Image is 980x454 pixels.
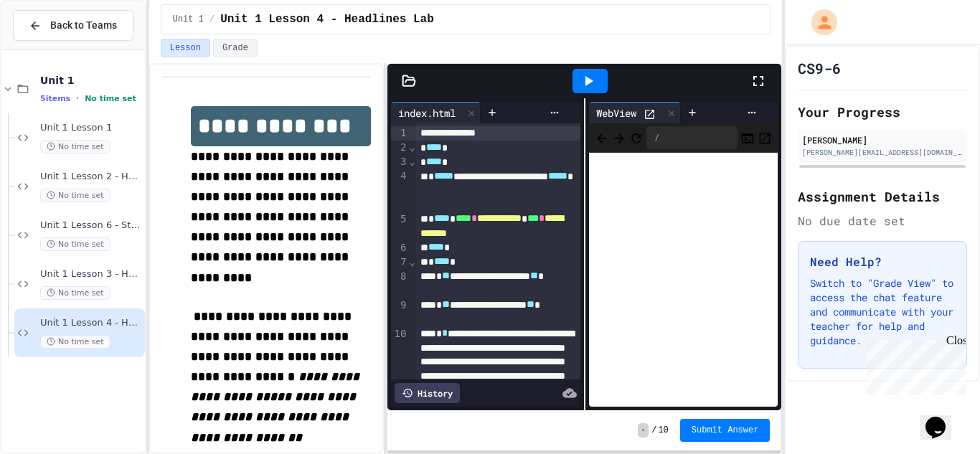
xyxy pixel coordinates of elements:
div: No due date set [798,212,967,230]
div: / [646,126,738,149]
span: Fold line [408,256,415,268]
h1: CS9-6 [798,58,841,78]
h2: Your Progress [798,102,967,122]
h2: Assignment Details [798,186,967,207]
span: Unit 1 Lesson 4 - Headlines Lab [220,11,434,28]
span: Fold line [408,141,415,153]
div: 3 [391,155,409,169]
span: Unit 1 [173,14,204,25]
span: - [638,423,649,438]
span: / [651,425,656,436]
div: My Account [796,6,841,39]
span: Unit 1 Lesson 6 - Station Activity [40,219,142,232]
span: Fold line [408,156,415,167]
button: Open in new tab [758,129,772,146]
p: Switch to "Grade View" to access the chat feature and communicate with your teacher for help and ... [810,276,955,348]
span: No time set [40,286,110,300]
span: Back [595,128,609,146]
div: 6 [391,241,409,255]
span: 10 [658,425,668,436]
span: Unit 1 [40,74,142,87]
div: [PERSON_NAME] [802,133,963,146]
iframe: chat widget [920,397,966,440]
div: Chat with us now!Close [6,6,99,91]
h3: Need Help? [810,253,955,270]
span: • [76,93,79,104]
span: No time set [85,94,136,103]
span: No time set [40,189,110,202]
div: [PERSON_NAME][EMAIL_ADDRESS][DOMAIN_NAME] [802,147,963,158]
span: Forward [612,128,626,146]
button: Grade [213,39,258,57]
iframe: chat widget [861,334,966,395]
div: 4 [391,169,409,212]
button: Lesson [161,39,210,57]
div: 1 [391,126,409,141]
button: Refresh [629,129,644,146]
div: WebView [589,102,681,123]
div: History [395,383,460,403]
iframe: Web Preview [589,153,778,407]
div: 2 [391,141,409,155]
span: Unit 1 Lesson 1 [40,122,142,134]
span: No time set [40,335,110,349]
span: Submit Answer [692,425,759,436]
div: index.html [391,105,463,120]
span: Unit 1 Lesson 2 - HTML Doc Setup [40,171,142,183]
div: WebView [589,105,644,120]
div: 5 [391,212,409,241]
span: / [209,14,215,25]
div: 9 [391,298,409,327]
span: No time set [40,237,110,251]
span: Unit 1 Lesson 4 - Headlines Lab [40,317,142,329]
button: Console [740,129,755,146]
span: Back to Teams [50,18,117,33]
button: Submit Answer [680,419,771,442]
span: No time set [40,140,110,153]
button: Back to Teams [13,10,133,41]
div: 8 [391,270,409,298]
div: 7 [391,255,409,270]
span: 5 items [40,94,70,103]
div: index.html [391,102,481,123]
span: Unit 1 Lesson 3 - Headers and Paragraph tags [40,268,142,280]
